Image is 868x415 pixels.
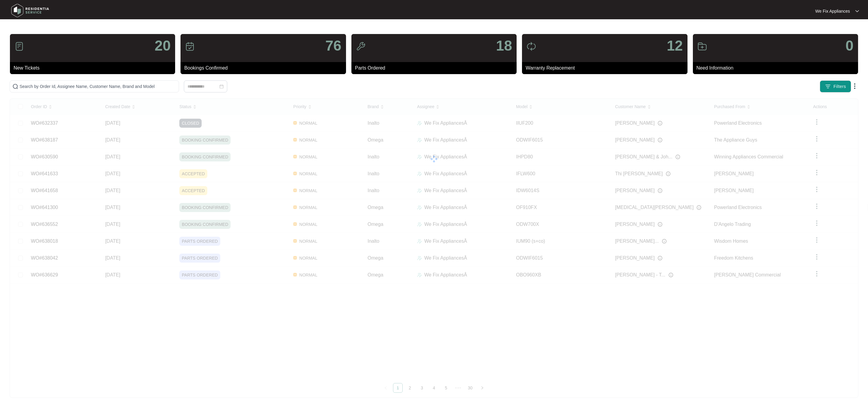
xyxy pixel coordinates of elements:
p: Bookings Confirmed [184,64,346,72]
img: icon [527,42,536,51]
p: Parts Ordered [355,64,517,72]
p: New Tickets [14,64,175,72]
img: icon [697,42,707,51]
img: search-icon [12,83,18,89]
p: We Fix Appliances [815,8,850,14]
input: Search by Order Id, Assignee Name, Customer Name, Brand and Model [20,83,176,90]
p: 12 [667,39,683,53]
p: 20 [155,39,171,53]
p: 18 [496,39,512,53]
span: Filters [833,83,846,90]
img: dropdown arrow [855,10,859,13]
img: icon [14,42,24,51]
button: filter iconFilters [820,80,851,92]
img: icon [185,42,195,51]
p: Warranty Replacement [526,64,687,72]
p: 76 [325,39,341,53]
img: filter icon [825,83,831,89]
img: residentia service logo [9,2,51,20]
img: dropdown arrow [851,83,858,90]
img: icon [356,42,366,51]
p: 0 [845,39,854,53]
p: Need Information [697,64,858,72]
